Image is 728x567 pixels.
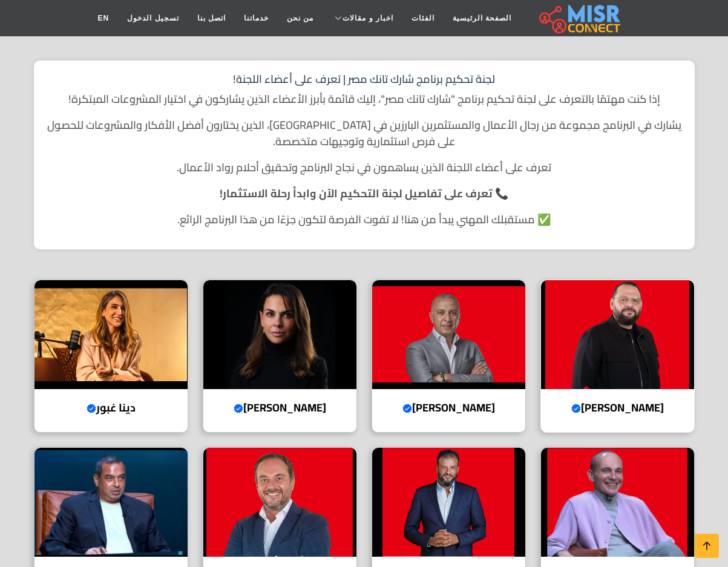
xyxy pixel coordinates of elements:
a: أحمد السويدي [PERSON_NAME] [364,280,533,433]
a: EN [89,7,119,30]
svg: Verified account [402,404,412,413]
a: دينا غبور دينا غبور [27,280,195,433]
p: إذا كنت مهتمًا بالتعرف على لجنة تحكيم برنامج "شارك تانك مصر"، إليك قائمة بأبرز الأعضاء الذين يشار... [46,91,683,107]
svg: Verified account [234,404,243,413]
img: عبد الله سلام [541,280,694,389]
a: هيلدا لوقا [PERSON_NAME] [195,280,364,433]
h4: [PERSON_NAME] [550,401,685,415]
p: تعرف على أعضاء اللجنة الذين يساهمون في نجاح البرنامج وتحقيق أحلام رواد الأعمال. [46,159,683,175]
p: يشارك في البرنامج مجموعة من رجال الأعمال والمستثمرين البارزين في [GEOGRAPHIC_DATA]، الذين يختارون... [46,117,683,149]
a: عبد الله سلام [PERSON_NAME] [533,280,702,433]
span: اخبار و مقالات [343,13,393,24]
a: الصفحة الرئيسية [444,7,520,30]
p: ✅ مستقبلك المهني يبدأ من هنا! لا تفوت الفرصة لتكون جزءًا من هذا البرنامج الرائع. [46,211,683,228]
img: main.misr_connect [539,3,620,33]
img: هيلدا لوقا [203,280,356,389]
img: أحمد السويدي [372,280,525,389]
a: تسجيل الدخول [118,7,188,30]
p: 📞 تعرف على تفاصيل لجنة التحكيم الآن وابدأ رحلة الاستثمار! [46,185,683,202]
img: أيمن ممدوح [372,448,525,557]
img: محمد إسماعيل منصور [34,448,188,557]
svg: Verified account [87,404,96,413]
img: محمد فاروق [541,448,694,557]
h4: دينا غبور [44,401,179,415]
a: خدماتنا [235,7,278,30]
img: دينا غبور [34,280,188,389]
h1: لجنة تحكيم برنامج شارك تانك مصر | تعرف على أعضاء اللجنة! [46,73,683,86]
a: اتصل بنا [188,7,235,30]
img: أحمد طارق خليل [203,448,356,557]
h4: [PERSON_NAME] [212,401,347,415]
a: من نحن [278,7,323,30]
a: الفئات [402,7,444,30]
svg: Verified account [571,404,581,413]
h4: [PERSON_NAME] [381,401,516,415]
a: اخبار و مقالات [323,7,402,30]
